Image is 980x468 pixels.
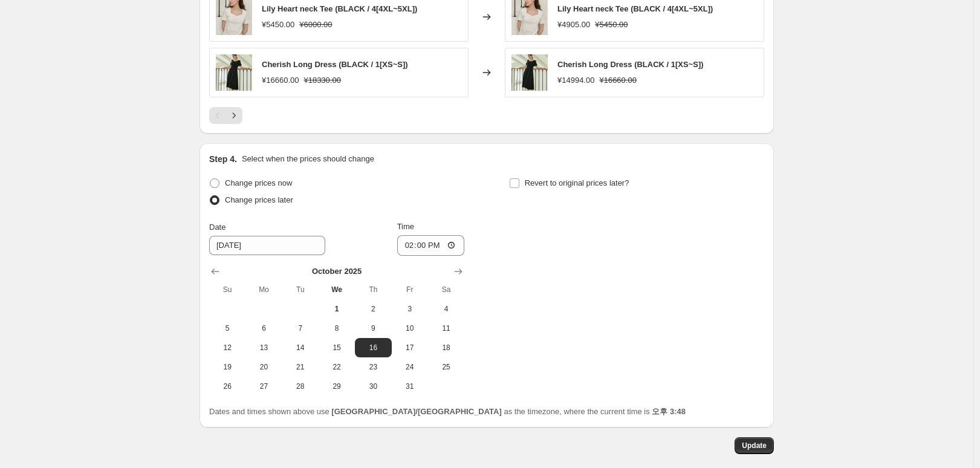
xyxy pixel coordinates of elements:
[214,382,241,391] span: 26
[397,343,423,353] span: 17
[557,60,704,69] span: Cherish Long Dress (BLACK / 1[XS~S])
[397,304,423,314] span: 3
[392,319,428,338] button: Friday October 10 2025
[287,285,314,294] span: Tu
[207,263,224,280] button: Show previous month, September 2025
[245,338,282,357] button: Monday October 13 2025
[735,437,774,454] button: Update
[262,60,408,69] span: Cherish Long Dress (BLACK / 1[XS~S])
[214,343,241,353] span: 12
[433,323,459,333] span: 11
[282,319,319,338] button: Tuesday October 7 2025
[360,285,386,294] span: Th
[428,280,464,299] th: Saturday
[209,357,245,377] button: Sunday October 19 2025
[209,236,325,255] input: 10/1/2025
[323,323,350,333] span: 8
[397,235,465,256] input: 12:00
[392,377,428,396] button: Friday October 31 2025
[250,285,277,294] span: Mo
[595,19,628,31] strike: ¥5450.00
[282,357,319,377] button: Tuesday October 21 2025
[225,195,293,204] span: Change prices later
[433,285,459,294] span: Sa
[250,343,277,353] span: 13
[360,362,386,372] span: 23
[392,357,428,377] button: Friday October 24 2025
[209,153,237,165] h2: Step 4.
[355,299,391,319] button: Thursday October 2 2025
[433,343,459,353] span: 18
[214,285,241,294] span: Su
[428,338,464,357] button: Saturday October 18 2025
[319,280,355,299] th: Wednesday
[242,153,374,165] p: Select when the prices should change
[323,362,350,372] span: 22
[282,280,319,299] th: Tuesday
[511,54,548,91] img: cherish_black_06_80x.jpg
[245,377,282,396] button: Monday October 27 2025
[557,4,713,13] span: Lily Heart neck Tee (BLACK / 4[4XL~5XL])
[355,319,391,338] button: Thursday October 9 2025
[299,19,332,31] strike: ¥6000.00
[599,74,636,86] strike: ¥16660.00
[742,441,767,450] span: Update
[245,280,282,299] th: Monday
[282,338,319,357] button: Tuesday October 14 2025
[319,338,355,357] button: Wednesday October 15 2025
[262,19,294,31] div: ¥5450.00
[355,280,391,299] th: Thursday
[319,299,355,319] button: Today Wednesday October 1 2025
[287,323,314,333] span: 7
[323,382,350,391] span: 29
[209,338,245,357] button: Sunday October 12 2025
[225,178,292,187] span: Change prices now
[303,74,340,86] strike: ¥18330.00
[557,19,590,31] div: ¥4905.00
[287,362,314,372] span: 21
[209,107,242,124] nav: Pagination
[250,323,277,333] span: 6
[214,362,241,372] span: 19
[397,362,423,372] span: 24
[319,357,355,377] button: Wednesday October 22 2025
[319,377,355,396] button: Wednesday October 29 2025
[323,343,350,353] span: 15
[392,299,428,319] button: Friday October 3 2025
[216,54,252,91] img: cherish_black_06_80x.jpg
[355,377,391,396] button: Thursday October 30 2025
[360,343,386,353] span: 16
[262,74,299,86] div: ¥16660.00
[428,357,464,377] button: Saturday October 25 2025
[392,338,428,357] button: Friday October 17 2025
[209,407,686,416] span: Dates and times shown above use as the timezone, where the current time is
[209,223,226,232] span: Date
[428,319,464,338] button: Saturday October 11 2025
[360,323,386,333] span: 9
[209,377,245,396] button: Sunday October 26 2025
[209,280,245,299] th: Sunday
[428,299,464,319] button: Saturday October 4 2025
[209,319,245,338] button: Sunday October 5 2025
[245,357,282,377] button: Monday October 20 2025
[245,319,282,338] button: Monday October 6 2025
[397,382,423,391] span: 31
[397,285,423,294] span: Fr
[652,407,686,416] b: 오후 3:48
[319,319,355,338] button: Wednesday October 8 2025
[392,280,428,299] th: Friday
[226,107,242,124] button: Next
[282,377,319,396] button: Tuesday October 28 2025
[557,74,594,86] div: ¥14994.00
[250,382,277,391] span: 27
[323,285,350,294] span: We
[287,382,314,391] span: 28
[360,382,386,391] span: 30
[525,178,629,187] span: Revert to original prices later?
[250,362,277,372] span: 20
[360,304,386,314] span: 2
[433,304,459,314] span: 4
[262,4,417,13] span: Lily Heart neck Tee (BLACK / 4[4XL~5XL])
[450,263,467,280] button: Show next month, November 2025
[397,222,414,231] span: Time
